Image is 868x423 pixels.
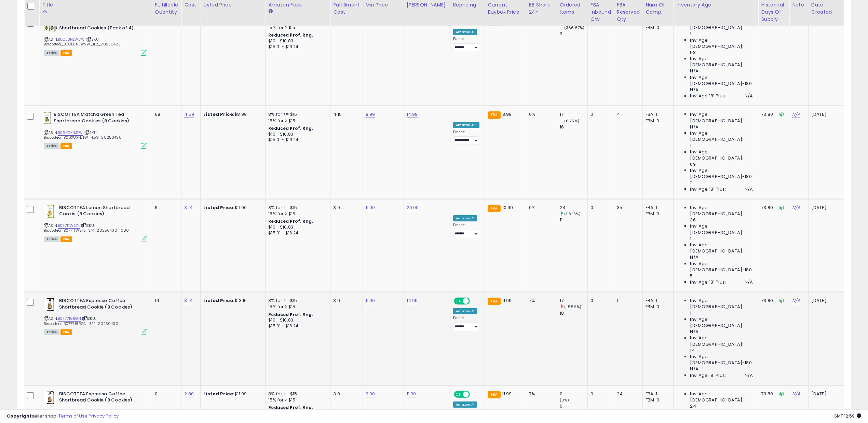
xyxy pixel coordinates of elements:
[366,297,375,304] a: 11.00
[690,366,698,372] span: N/A
[58,413,87,419] a: Terms of Use
[268,38,325,44] div: $10 - $10.83
[761,205,784,211] div: 73.80
[184,297,193,304] a: 3.14
[560,205,587,211] div: 24
[268,9,272,15] small: Amazon Fees.
[745,279,753,285] span: N/A
[690,254,698,260] span: N/A
[44,111,147,148] div: ASIN:
[617,391,637,397] div: 24
[560,31,587,37] div: 3
[453,215,477,221] div: Amazon AI
[268,230,325,236] div: $15.01 - $16.24
[268,32,313,38] b: Reduced Prof. Rng.
[646,211,668,217] div: FBM: 0
[44,50,59,56] span: All listings currently available for purchase on Amazon
[690,391,753,403] span: Inv. Age [DEMOGRAPHIC_DATA]:
[268,211,325,217] div: 15% for > $15
[690,37,753,50] span: Inv. Age [DEMOGRAPHIC_DATA]:
[690,142,691,149] span: 1
[469,391,479,397] span: OFF
[833,413,861,419] span: 2025-09-8 12:59 GMT
[690,87,698,93] span: N/A
[560,124,587,130] div: 16
[690,372,726,379] span: Inv. Age 181 Plus:
[690,316,753,329] span: Inv. Age [DEMOGRAPHIC_DATA]:
[690,50,695,56] span: 58
[155,1,179,16] div: Fulfillable Quantity
[469,298,479,304] span: OFF
[502,297,512,304] span: 11.99
[268,323,325,329] div: $15.01 - $16.24
[366,391,375,397] a: 9.00
[155,298,176,304] div: 14
[60,143,72,149] span: FBA
[453,223,480,238] div: Preset:
[690,56,753,68] span: Inv. Age [DEMOGRAPHIC_DATA]:
[59,205,142,219] b: BISCOTTEA Lemon Shortbread Cookie (8 Cookies)
[42,1,149,9] div: Title
[564,304,581,310] small: (-5.56%)
[59,391,142,405] b: BISCOTTEA Espresso Coffee Shortbread Cookie (8 Cookies)
[690,298,753,310] span: Inv. Age [DEMOGRAPHIC_DATA]:
[44,130,122,140] span: | SKU: Biscottea_B06XQXNJTW_4.59_20250430
[44,205,57,218] img: 41VEgoL9-kL._SL40_.jpg
[44,223,129,233] span: | SKU: Biscottea_B0771TWS7L_3.14_20250430_1080
[560,403,587,409] div: 0
[690,205,753,217] span: Inv. Age [DEMOGRAPHIC_DATA]:
[59,298,142,312] b: BISCOTTEA Espresso Coffee Shortbread Cookie (8 Cookies)
[690,68,698,74] span: N/A
[54,111,137,126] b: BISCOTTEA Matcha Green Tea Shortbread Cookies (8 Cookies)
[646,304,668,310] div: FBM: 0
[560,1,585,16] div: Ordered Items
[529,391,552,397] div: 7%
[58,316,81,322] a: B077716RGN
[690,279,726,285] span: Inv. Age 181 Plus:
[529,1,554,16] div: BB Share 24h.
[44,298,57,311] img: 51nZs0unlAL._SL40_.jpg
[617,205,637,211] div: 35
[203,1,262,9] div: Listed Price
[690,242,753,254] span: Inv. Age [DEMOGRAPHIC_DATA]:
[44,111,52,125] img: 41biLZZWekL._SL40_.jpg
[268,317,325,323] div: $10 - $10.83
[184,391,194,397] a: 2.80
[44,316,118,326] span: | SKU: Biscottea_B077716RGN_3.14_20250430
[7,413,32,419] strong: Copyright
[44,37,121,47] span: | SKU: Biscottea_B0CL8NLWVW_11.2_20250423
[745,93,753,99] span: N/A
[646,397,668,403] div: FBM: 0
[203,111,234,118] b: Listed Price:
[676,1,755,9] div: Inventory Age
[44,329,59,335] span: All listings currently available for purchase on Amazon
[646,1,670,16] div: Num of Comp.
[453,122,480,128] div: Amazon AI *
[792,391,800,397] a: N/A
[502,111,512,118] span: 8.99
[407,204,419,211] a: 20.00
[60,50,72,56] span: FBA
[690,223,753,235] span: Inv. Age [DEMOGRAPHIC_DATA]:
[792,111,800,118] a: N/A
[690,347,694,354] span: 14
[203,391,234,397] b: Listed Price:
[560,217,587,223] div: 11
[488,391,500,398] small: FBA
[529,205,552,211] div: 0%
[811,111,839,118] div: [DATE]
[203,297,234,304] b: Listed Price:
[203,111,260,118] div: $8.99
[60,236,72,242] span: FBA
[646,391,668,397] div: FBA: 1
[690,93,726,99] span: Inv. Age 181 Plus:
[453,401,477,408] div: Amazon AI
[690,161,695,167] span: 69
[407,297,418,304] a: 14.99
[761,298,784,304] div: 73.80
[407,111,418,118] a: 14.99
[690,149,753,161] span: Inv. Age [DEMOGRAPHIC_DATA]:
[7,413,119,420] div: seller snap | |
[453,29,477,35] div: Amazon AI
[690,31,691,37] span: 1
